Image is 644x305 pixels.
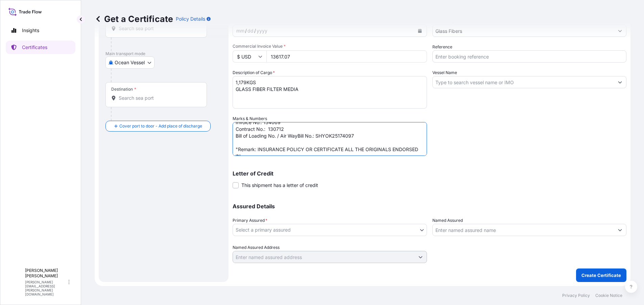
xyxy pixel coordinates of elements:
input: Destination [119,95,198,101]
p: Get a Certificate [95,14,173,24]
p: Assured Details [233,204,626,209]
p: [PERSON_NAME] [PERSON_NAME] [25,268,67,279]
label: Named Assured Address [233,244,280,251]
button: Show suggestions [414,251,427,263]
input: Enter booking reference [432,50,627,63]
a: Cookie Notice [595,293,622,298]
span: Ocean Vessel [115,59,145,66]
span: This shipment has a letter of credit [241,182,318,189]
p: Policy Details [176,16,205,22]
label: Marks & Numbers [233,115,267,122]
span: Primary Assured [233,217,267,224]
input: Type to search vessel name or IMO [433,76,614,88]
input: Named Assured Address [233,251,414,263]
p: Letter of Credit [233,171,626,176]
p: Insights [22,27,39,34]
span: Commercial Invoice Value [233,44,427,49]
button: Cover port to door - Add place of discharge [105,121,211,132]
button: Select transport [105,56,154,69]
a: Insights [6,24,75,37]
button: Show suggestions [614,76,626,88]
div: Destination [111,87,136,92]
a: Certificates [6,41,75,54]
p: Create Certificate [581,272,621,279]
a: Privacy Policy [562,293,590,298]
button: Create Certificate [576,268,626,282]
span: Select a primary assured [236,227,291,233]
label: Description of Cargo [233,69,275,76]
span: J [14,279,17,285]
label: Named Assured [432,217,463,224]
button: Select a primary assured [233,224,427,236]
label: Vessel Name [432,69,457,76]
label: Reference [432,44,452,50]
span: Cover port to door - Add place of discharge [119,123,202,130]
input: Assured Name [433,224,614,236]
button: Show suggestions [614,224,626,236]
p: [PERSON_NAME][EMAIL_ADDRESS][PERSON_NAME][DOMAIN_NAME] [25,280,67,296]
p: Main transport mode [105,51,222,56]
input: Enter amount [266,50,427,63]
p: Certificates [22,44,47,51]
